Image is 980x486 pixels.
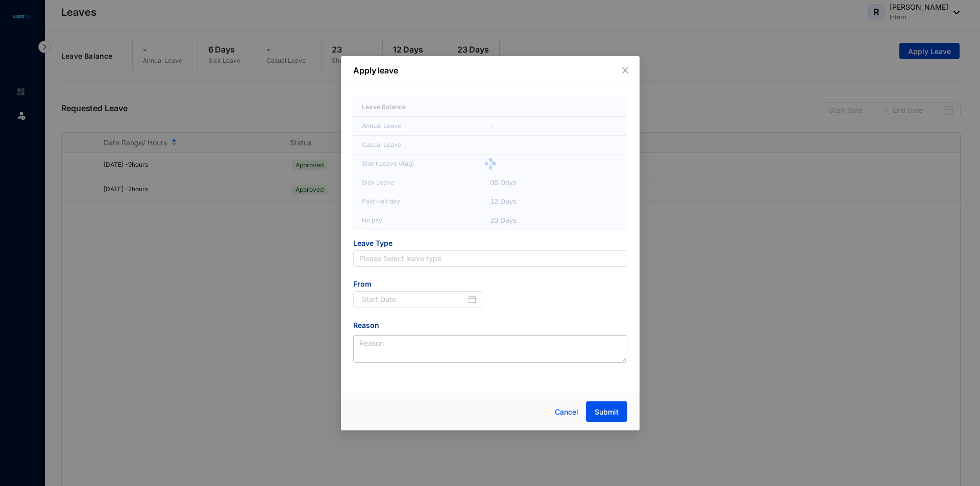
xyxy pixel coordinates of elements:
p: Apply leave [353,64,627,76]
span: Submit [594,407,618,417]
label: Reason [353,320,386,331]
span: Leave Type [353,238,627,250]
button: Cancel [547,402,585,422]
span: Cancel [554,406,578,418]
button: Submit [585,401,627,422]
span: From [353,279,482,291]
span: close [621,66,629,74]
textarea: Reason [353,335,627,363]
input: Start Date [362,294,466,305]
button: Close [620,65,631,76]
